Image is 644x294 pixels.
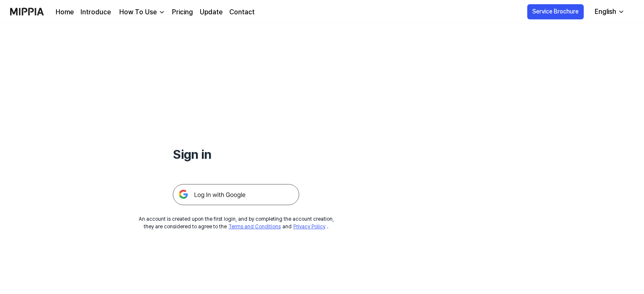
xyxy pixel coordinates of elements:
a: Privacy Policy [293,224,325,230]
img: down [158,9,165,16]
a: Pricing [172,7,193,17]
div: English [593,7,618,17]
a: Update [200,7,223,17]
button: Service Brochure [527,4,584,19]
div: How To Use [118,7,158,17]
a: Contact [229,7,255,17]
a: Home [56,7,74,17]
a: Terms and Conditions [228,224,281,230]
h1: Sign in [173,145,299,164]
img: 구글 로그인 버튼 [173,184,299,205]
a: Introduce [80,7,111,17]
button: How To Use [118,7,165,17]
div: An account is created upon the first login, and by completing the account creation, they are cons... [139,215,334,230]
button: English [588,3,630,20]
